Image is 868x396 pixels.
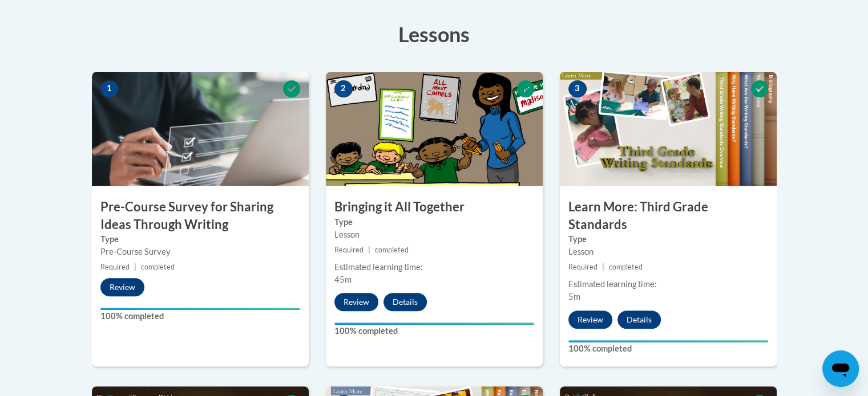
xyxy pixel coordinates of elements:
button: Review [100,278,144,296]
button: Review [334,293,378,311]
span: 3 [568,80,587,97]
img: Course Image [92,72,309,186]
span: 1 [100,80,119,97]
h3: Learn More: Third Grade Standards [560,198,777,234]
label: Type [334,216,534,228]
span: completed [375,246,409,254]
button: Details [617,311,661,329]
span: 5m [568,292,580,301]
h3: Lessons [92,20,777,48]
div: Your progress [100,308,300,310]
button: Review [568,311,612,329]
span: Required [568,263,597,271]
label: 100% completed [334,325,534,337]
label: 100% completed [100,310,300,322]
label: 100% completed [568,342,768,355]
span: completed [141,263,175,271]
span: 2 [334,80,353,97]
span: Required [100,263,130,271]
div: Your progress [568,340,768,342]
div: Pre-Course Survey [100,246,300,258]
h3: Pre-Course Survey for Sharing Ideas Through Writing [92,198,309,234]
span: Required [334,246,364,254]
div: Estimated learning time: [334,261,534,273]
span: | [368,246,370,254]
label: Type [100,233,300,246]
span: completed [609,263,643,271]
span: | [602,263,604,271]
button: Details [383,293,427,311]
div: Estimated learning time: [568,278,768,291]
img: Course Image [326,72,543,186]
div: Your progress [334,322,534,325]
span: | [134,263,136,271]
span: 45m [334,275,352,284]
div: Lesson [334,228,534,241]
div: Lesson [568,246,768,258]
h3: Bringing it All Together [326,198,543,216]
iframe: Button to launch messaging window [822,350,859,387]
label: Type [568,233,768,246]
img: Course Image [560,72,777,186]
